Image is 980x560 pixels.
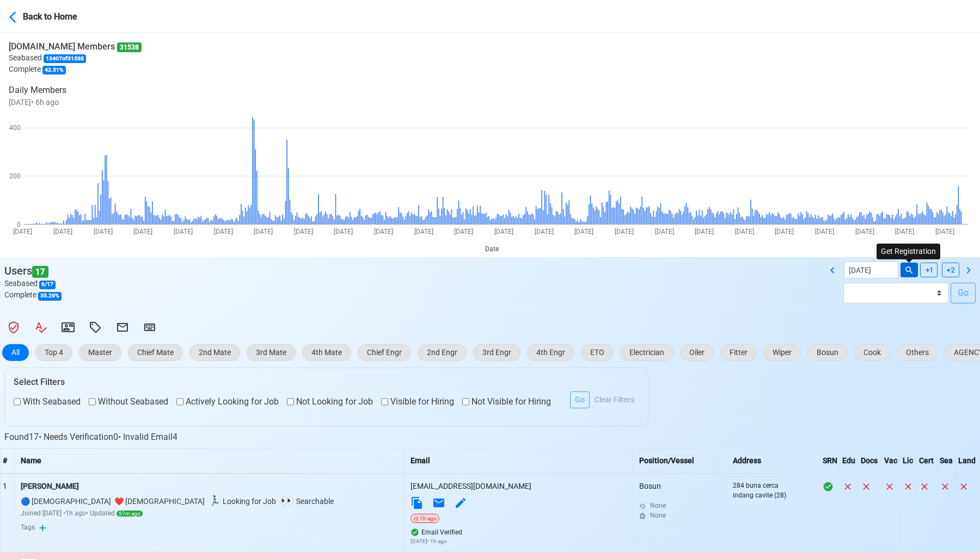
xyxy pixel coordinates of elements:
th: Address [726,448,820,474]
text: 0 [17,221,21,228]
th: Position/Vessel [633,448,726,474]
text: [DATE] [855,228,874,235]
button: ETO [581,344,614,361]
text: [DATE] [214,228,233,235]
p: [DATE] • 1h ago [411,537,626,545]
text: [DATE] [574,228,593,235]
div: Back to Home [23,8,105,23]
label: Without Seabased [89,395,168,408]
div: Tags [21,522,397,533]
label: With Seabased [14,395,81,408]
button: Fitter [720,344,757,361]
button: 2nd Mate [189,344,240,361]
button: Chief Mate [128,344,183,361]
label: Actively Looking for Job [176,395,279,408]
label: Not Looking for Job [287,395,373,408]
button: 4th Engr [527,344,574,361]
button: 4th Mate [302,344,351,361]
label: Not Visible for Hiring [462,395,551,408]
p: Seabased [9,52,142,64]
th: Sea [937,448,955,474]
span: 57m ago [117,511,143,517]
text: 400 [9,124,21,132]
p: Daily Members [9,84,142,97]
button: Go [951,283,976,303]
span: 17 [32,266,48,278]
text: [DATE] [294,228,313,235]
input: Visible for Hiring [381,395,388,408]
span: gender [21,497,336,506]
text: [DATE] [615,228,634,235]
div: [PERSON_NAME] [21,481,397,492]
input: Actively Looking for Job [176,395,183,408]
button: Others [897,344,938,361]
text: [DATE] [174,228,193,235]
h6: Select Filters [14,377,639,387]
text: [DATE] [133,228,152,235]
button: Back to Home [9,3,105,29]
div: Joined [DATE] • 1h ago • Updated [21,508,397,518]
input: With Seabased [14,395,21,408]
input: Not Visible for Hiring [462,395,469,408]
text: [DATE] [334,228,353,235]
text: Date [485,245,499,253]
span: 6 / 17 [39,281,56,289]
label: Visible for Hiring [381,395,454,408]
text: [DATE] [374,228,393,235]
div: Email Verified [411,527,626,537]
th: Lic [900,448,916,474]
button: Cook [854,344,890,361]
text: [DATE] [53,228,72,235]
button: All [2,344,29,361]
p: Complete [9,64,142,75]
button: 3rd Mate [247,344,296,361]
h6: [DOMAIN_NAME] Members [9,41,142,52]
text: [DATE] [655,228,674,235]
div: 1h ago [411,514,439,523]
button: Wiper [763,344,801,361]
span: Looking for Job [206,497,276,506]
th: SRN [820,448,840,474]
button: Oiler [680,344,714,361]
th: # [1,448,14,474]
p: [DATE] • 6h ago [9,97,142,108]
input: Without Seabased [89,395,96,408]
div: None [650,511,705,520]
span: Searchable [278,497,334,506]
button: 3rd Engr [473,344,520,361]
text: [DATE] [94,228,113,235]
button: Master [79,344,121,361]
button: Chief Engr [358,344,411,361]
div: None [650,501,705,511]
text: [DATE] [454,228,473,235]
text: [DATE] [535,228,554,235]
text: [DATE] [695,228,714,235]
text: [DATE] [13,228,32,235]
text: 200 [9,172,21,180]
text: [DATE] [935,228,954,235]
text: [DATE] [494,228,513,235]
button: 2nd Engr [418,344,467,361]
span: 35.29 % [38,292,62,301]
button: Bosun [807,344,848,361]
text: [DATE] [414,228,433,235]
div: Bosun [639,481,705,520]
text: [DATE] [815,228,834,235]
button: Electrician [620,344,673,361]
span: 31538 [117,42,142,52]
text: [DATE] [895,228,914,235]
th: Name [14,448,404,474]
text: [DATE] [775,228,794,235]
div: 284 buna cerca indang cavite (28) [733,481,798,500]
th: Edu [840,448,858,474]
div: Get Registration [877,244,940,259]
th: Land [955,448,979,474]
th: Cert [916,448,937,474]
th: Docs [858,448,881,474]
span: 13407 of 31538 [44,54,86,63]
span: 42.51 % [42,66,66,74]
input: Not Looking for Job [287,395,294,408]
button: Go [570,391,590,408]
div: [EMAIL_ADDRESS][DOMAIN_NAME] [411,481,626,492]
th: Email [404,448,633,474]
